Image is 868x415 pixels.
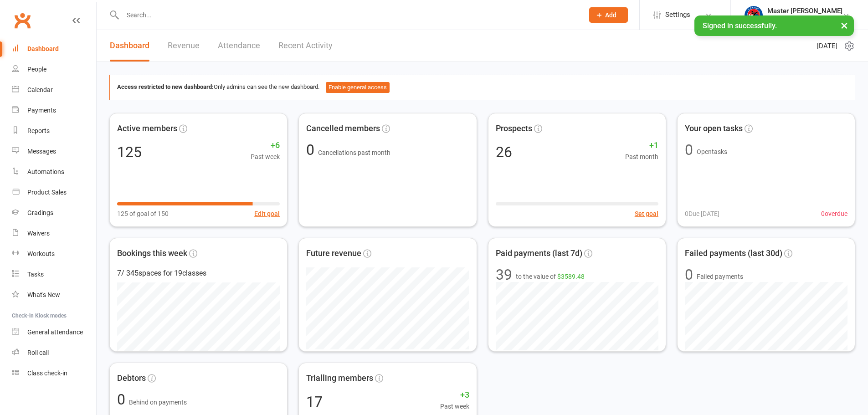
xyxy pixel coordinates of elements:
button: × [836,15,853,35]
span: Behind on payments [129,399,187,406]
span: Bookings this week [117,247,187,260]
span: Cancellations past month [318,149,390,156]
div: Workouts [27,250,55,257]
div: Roll call [27,349,49,356]
a: Roll call [12,343,96,363]
div: Dashboard [27,45,59,52]
span: to the value of [516,272,585,282]
span: Past month [625,152,658,162]
a: Automations [12,162,96,182]
a: Workouts [12,244,96,264]
a: Reports [12,121,96,141]
button: Enable general access [326,82,390,93]
div: Only admins can see the new dashboard. [117,82,848,93]
span: 0 [117,391,129,408]
span: Debtors [117,372,146,385]
span: Past week [251,152,280,162]
div: Master [PERSON_NAME] [767,7,842,15]
span: Your open tasks [685,122,743,135]
span: [DATE] [817,41,837,51]
a: Dashboard [12,39,96,59]
div: Payments [27,107,56,114]
div: Class check-in [27,369,67,377]
div: Messages [27,148,56,155]
div: 0 [685,267,693,282]
div: Waivers [27,230,50,237]
a: Tasks [12,264,96,285]
a: Clubworx [11,9,34,32]
span: Past week [440,401,469,411]
span: +3 [440,389,469,402]
span: +1 [625,139,658,152]
a: What's New [12,285,96,305]
div: Gradings [27,209,53,216]
span: Trialling members [306,372,373,385]
a: Class kiosk mode [12,363,96,384]
a: Messages [12,141,96,162]
span: Failed payments (last 30d) [685,247,782,260]
a: Product Sales [12,182,96,203]
div: 0 [685,143,693,157]
div: General attendance [27,328,83,336]
span: Open tasks [697,148,727,155]
a: Payments [12,100,96,121]
div: Calendar [27,86,53,93]
strong: Access restricted to new dashboard: [117,83,214,90]
div: Product Sales [27,189,67,196]
span: Cancelled members [306,122,380,135]
div: VTEAM Martial Arts [767,15,842,23]
span: Add [605,11,616,19]
input: Search... [120,9,577,21]
span: Active members [117,122,177,135]
div: 125 [117,145,142,159]
a: Dashboard [110,30,149,61]
div: What's New [27,291,60,298]
span: Settings [665,5,690,25]
a: Revenue [168,30,200,61]
a: Gradings [12,203,96,223]
span: $3589.48 [557,273,585,280]
a: People [12,59,96,80]
span: Paid payments (last 7d) [496,247,582,260]
a: General attendance kiosk mode [12,322,96,343]
button: Set goal [635,209,658,219]
img: thumb_image1628552580.png [745,6,763,24]
div: Automations [27,168,64,175]
span: 0 [306,141,318,159]
a: Waivers [12,223,96,244]
span: Prospects [496,122,532,135]
span: +6 [251,139,280,152]
span: Failed payments [697,272,743,282]
span: 0 overdue [821,209,847,219]
div: Tasks [27,271,44,278]
div: 39 [496,267,512,282]
a: Recent Activity [278,30,333,61]
span: Signed in successfully. [703,21,777,30]
span: 0 Due [DATE] [685,209,719,219]
div: 26 [496,145,512,159]
button: Edit goal [254,209,280,219]
div: People [27,66,46,73]
a: Attendance [218,30,260,61]
div: Reports [27,127,50,134]
div: 7 / 345 spaces for 19 classes [117,267,280,279]
button: Add [589,7,628,23]
div: 17 [306,395,323,409]
span: 125 of goal of 150 [117,209,169,219]
a: Calendar [12,80,96,100]
span: Future revenue [306,247,361,260]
